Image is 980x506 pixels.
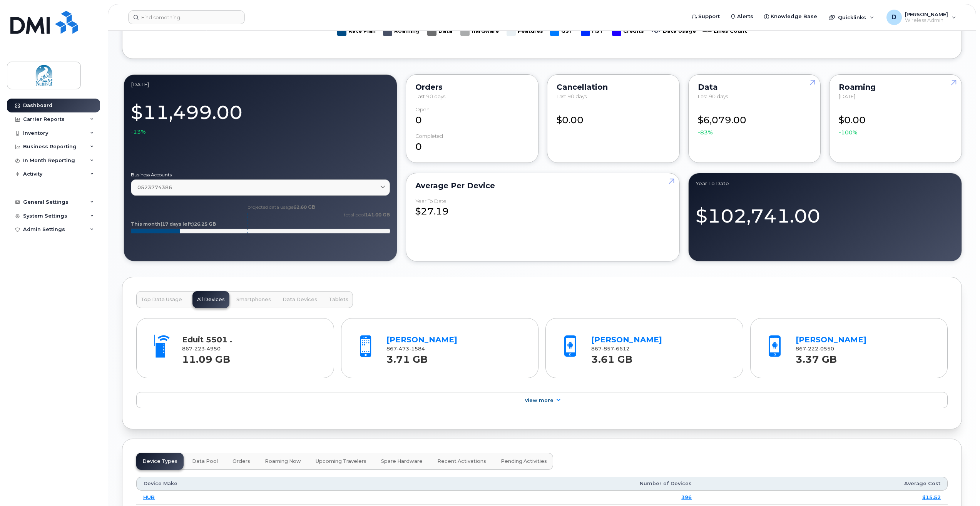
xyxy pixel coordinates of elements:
input: Find something... [128,10,245,24]
span: 4950 [205,346,221,352]
a: Knowledge Base [759,9,823,24]
span: 6612 [614,346,630,352]
a: Support [686,9,725,24]
g: Rate Plan [338,24,376,39]
a: HUB [143,494,155,500]
span: Knowledge Base [771,13,817,20]
g: Credits [612,24,644,39]
span: Orders [232,458,250,464]
a: 0523774386 [131,179,390,195]
span: 473 [397,346,409,352]
div: $11,499.00 [131,97,390,136]
a: View More [136,392,948,408]
span: Quicklinks [838,14,866,20]
span: Support [698,13,720,20]
div: Data [698,84,811,90]
div: Quicklinks [823,10,880,25]
span: Last 90 days [698,93,728,99]
span: Top Data Usage [141,297,182,303]
span: Roaming Now [265,458,301,464]
button: Smartphones [232,291,276,308]
div: Average per Device [415,183,670,189]
a: 396 [681,494,692,500]
th: Device Make [136,477,374,491]
div: Year to Date [415,198,447,204]
g: Lines Count [703,24,747,39]
div: Year to Date [696,180,955,186]
span: 867 [591,346,630,352]
label: Business Accounts [131,173,390,177]
span: Tablets [329,297,348,303]
strong: 3.61 GB [591,349,632,365]
span: Pending Activities [501,458,547,464]
tspan: (17 days left) [161,221,194,227]
span: 0550 [818,346,834,352]
div: Roaming [839,84,952,90]
span: Data Devices [283,297,317,303]
div: Darryl Smith [881,10,962,25]
span: 867 [182,346,221,352]
g: Hardware [461,24,499,39]
strong: 3.37 GB [796,349,837,365]
span: -83% [698,129,713,136]
span: Last 90 days [415,93,445,99]
div: 0 [415,107,529,127]
span: Wireless Admin [905,17,948,23]
div: Orders [415,84,529,90]
div: Open [415,107,430,112]
a: $15.52 [922,494,941,500]
button: Top Data Usage [136,291,187,308]
span: Smartphones [236,297,271,303]
span: -13% [131,128,146,136]
a: Eduit 5501 . [182,335,232,344]
a: [PERSON_NAME] [591,335,662,344]
a: Alerts [725,9,759,24]
text: projected data usage [248,204,315,210]
a: [PERSON_NAME] [796,335,866,344]
div: $0.00 [557,107,670,127]
tspan: 26.25 GB [194,221,216,227]
th: Number of Devices [374,477,699,491]
text: total pool [343,212,390,218]
span: 1584 [409,346,425,352]
strong: 3.71 GB [386,349,428,365]
g: Data [428,24,453,39]
span: 0523774386 [137,184,172,191]
span: Alerts [737,13,753,20]
span: Spare Hardware [381,458,423,464]
span: Upcoming Travelers [316,458,366,464]
a: [PERSON_NAME] [386,335,457,344]
g: Data Usage [652,24,696,39]
div: $27.19 [415,198,670,218]
span: 223 [192,346,205,352]
button: Tablets [324,291,353,308]
span: [DATE] [839,93,855,99]
span: 867 [386,346,425,352]
div: completed [415,133,443,139]
span: -100% [839,129,858,136]
span: D [891,13,896,22]
button: Data Devices [278,291,322,308]
span: View More [525,397,554,403]
strong: 11.09 GB [182,349,230,365]
tspan: 141.00 GB [365,212,390,218]
span: Last 90 days [557,93,587,99]
span: [PERSON_NAME] [905,11,948,17]
div: August 2025 [131,82,390,88]
g: Legend [338,24,747,39]
tspan: This month [131,221,161,227]
span: 857 [602,346,614,352]
div: $102,741.00 [696,196,955,230]
tspan: 62.60 GB [293,204,315,210]
div: 0 [415,133,529,153]
div: $6,079.00 [698,107,811,136]
span: 867 [796,346,834,352]
g: Roaming [383,24,420,39]
g: Features [507,24,543,39]
span: Recent Activations [437,458,486,464]
span: Data Pool [192,458,218,464]
span: 222 [806,346,818,352]
g: HST [581,24,605,39]
div: Cancellation [557,84,670,90]
th: Average Cost [699,477,948,491]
